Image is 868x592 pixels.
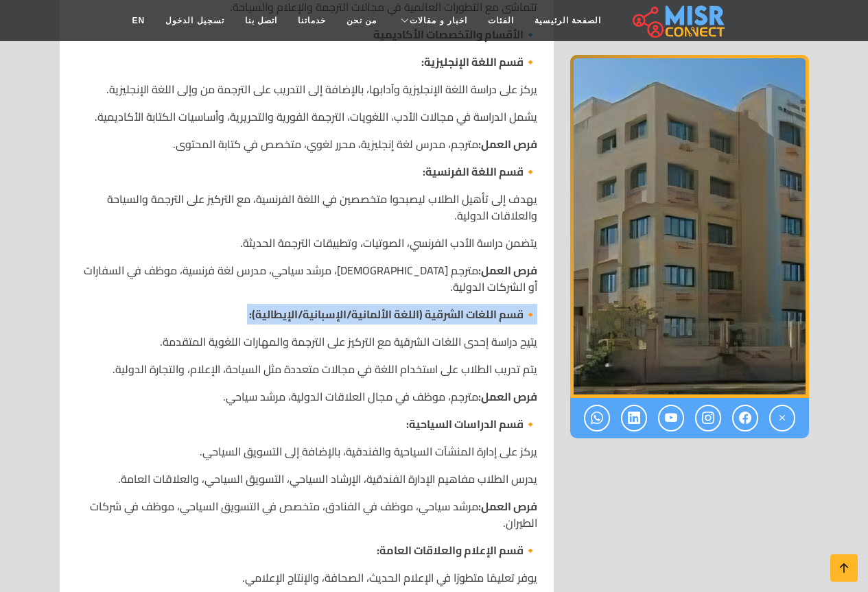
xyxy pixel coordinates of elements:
p: يتم تدريب الطلاب على استخدام اللغة في مجالات متعددة مثل السياحة، الإعلام، والتجارة الدولية. [76,361,537,377]
a: خدماتنا [288,8,336,34]
div: 1 / 1 [570,55,809,398]
p: مترجم [DEMOGRAPHIC_DATA]، مرشد سياحي، مدرس لغة فرنسية، موظف في السفارات أو الشركات الدولية. [76,262,537,295]
span: اخبار و مقالات [410,14,467,27]
p: 🔸 [76,306,537,322]
p: يشمل الدراسة في مجالات الأدب، اللغويات، الترجمة الفورية والتحريرية، وأساسيات الكتابة الأكاديمية. [76,108,537,125]
p: 🔸 [76,163,537,180]
strong: قسم اللغة الإنجليزية: [421,51,524,72]
strong: فرص العمل: [478,386,537,407]
a: من نحن [336,8,387,34]
a: EN [122,8,156,34]
p: يركز على دراسة اللغة الإنجليزية وآدابها، بالإضافة إلى التدريب على الترجمة من وإلى اللغة الإنجليزية. [76,81,537,97]
strong: قسم اللغات الشرقية (اللغة الألمانية/الإسبانية/الإيطالية): [249,304,524,324]
p: 🔸 [76,54,537,70]
img: main.misr_connect [633,3,725,38]
img: معهد المنيا العالي للغات [570,55,809,398]
strong: فرص العمل: [478,260,537,281]
p: 🔸 [76,416,537,432]
strong: قسم الإعلام والعلاقات العامة: [377,540,524,560]
strong: فرص العمل: [478,134,537,154]
p: يتضمن دراسة الأدب الفرنسي، الصوتيات، وتطبيقات الترجمة الحديثة. [76,235,537,251]
p: يدرس الطلاب مفاهيم الإدارة الفندقية، الإرشاد السياحي، التسويق السياحي، والعلاقات العامة. [76,471,537,487]
a: الصفحة الرئيسية [524,8,611,34]
p: مترجم، موظف في مجال العلاقات الدولية، مرشد سياحي. [76,388,537,405]
p: مترجم، مدرس لغة إنجليزية، محرر لغوي، متخصص في كتابة المحتوى. [76,136,537,152]
p: يهدف إلى تأهيل الطلاب ليصبحوا متخصصين في اللغة الفرنسية، مع التركيز على الترجمة والسياحة والعلاقا... [76,191,537,224]
a: اخبار و مقالات [387,8,478,34]
a: تسجيل الدخول [155,8,234,34]
p: يوفر تعليمًا متطورًا في الإعلام الحديث، الصحافة، والإنتاج الإعلامي. [76,569,537,586]
p: 🔸 [76,542,537,558]
p: يركز على إدارة المنشآت السياحية والفندقية، بالإضافة إلى التسويق السياحي. [76,443,537,460]
a: اتصل بنا [235,8,288,34]
strong: قسم الدراسات السياحية: [406,414,524,434]
p: يتيح دراسة إحدى اللغات الشرقية مع التركيز على الترجمة والمهارات اللغوية المتقدمة. [76,333,537,350]
strong: فرص العمل: [478,496,537,517]
a: الفئات [478,8,524,34]
strong: قسم اللغة الفرنسية: [423,161,524,182]
p: مرشد سياحي، موظف في الفنادق، متخصص في التسويق السياحي، موظف في شركات الطيران. [76,498,537,531]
